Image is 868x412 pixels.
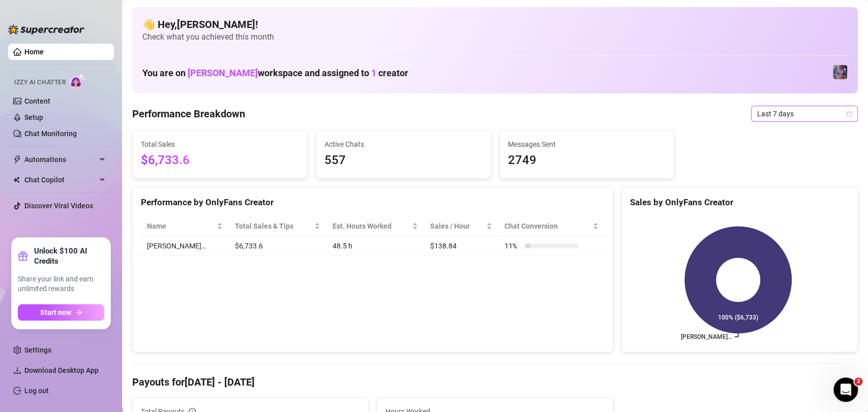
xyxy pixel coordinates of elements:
td: [PERSON_NAME]… [141,236,229,256]
strong: Unlock $100 AI Credits [34,246,104,266]
span: Chat Conversion [504,220,590,232]
span: gift [18,251,28,261]
span: Share your link and earn unlimited rewards [18,274,104,294]
span: arrow-right [75,309,82,316]
th: Total Sales & Tips [229,216,326,236]
span: download [13,366,21,374]
span: Download Desktop App [24,366,99,374]
a: Log out [24,387,49,395]
span: Automations [24,151,97,168]
a: Setup [24,113,43,121]
h4: 👋 Hey, [PERSON_NAME] ! [142,17,848,31]
h4: Performance Breakdown [132,107,245,121]
th: Chat Conversion [498,216,605,236]
a: Home [24,48,44,56]
span: 2 [854,377,862,386]
span: Total Sales [141,139,299,150]
span: calendar [846,111,852,117]
span: Chat Copilot [24,172,97,188]
th: Sales / Hour [424,216,498,236]
span: 11 % [504,240,521,251]
h4: Payouts for [DATE] - [DATE] [132,375,858,389]
a: Discover Viral Videos [24,202,93,210]
button: Start nowarrow-right [18,304,104,321]
td: $138.84 [424,236,498,256]
span: [PERSON_NAME] [188,68,258,78]
div: Sales by OnlyFans Creator [630,196,849,209]
text: [PERSON_NAME]… [681,333,732,340]
span: $6,733.6 [141,151,299,170]
span: 1 [371,68,376,78]
span: 2749 [508,151,666,170]
iframe: Intercom live chat [833,377,858,402]
span: Start now [40,308,71,316]
h1: You are on workspace and assigned to creator [142,68,408,79]
span: Total Sales & Tips [235,220,312,232]
img: AI Chatter [70,74,85,88]
span: 557 [324,151,483,170]
span: Izzy AI Chatter [14,78,66,87]
span: thunderbolt [13,155,21,164]
a: Content [24,97,50,105]
img: Chat Copilot [13,176,20,183]
span: Messages Sent [508,139,666,150]
a: Settings [24,346,51,354]
span: Active Chats [324,139,483,150]
span: Last 7 days [757,106,852,121]
img: Jaylie [833,65,847,79]
span: Check what you achieved this month [142,31,848,43]
a: Chat Monitoring [24,130,77,138]
span: Sales / Hour [430,220,484,232]
td: 48.5 h [326,236,425,256]
td: $6,733.6 [229,236,326,256]
div: Est. Hours Worked [333,220,410,232]
th: Name [141,216,229,236]
div: Performance by OnlyFans Creator [141,196,605,209]
span: Name [147,220,215,232]
img: logo-BBDzfeDw.svg [8,24,84,35]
